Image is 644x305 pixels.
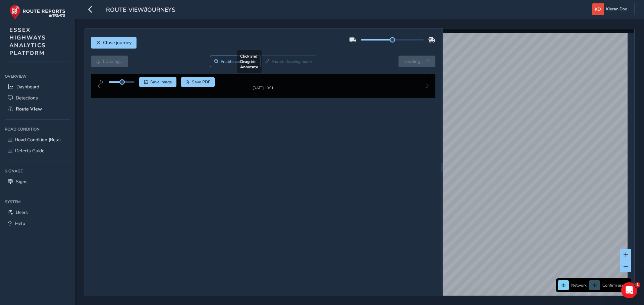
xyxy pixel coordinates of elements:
[9,26,46,57] span: ESSEX HIGHWAYS ANALYTICS PLATFORM
[16,95,38,101] span: Detections
[592,3,630,15] button: Kieran Doo
[602,283,629,288] span: Confirm assets
[5,218,70,229] a: Help
[9,5,65,20] img: rr logo
[150,79,172,85] span: Save image
[103,40,131,46] span: Close journey
[16,84,39,90] span: Dashboard
[15,137,61,143] span: Road Condition (Beta)
[16,106,42,112] span: Route View
[243,84,283,91] img: Thumbnail frame
[210,56,261,67] button: Zoom
[139,77,176,87] button: Save
[5,176,70,187] a: Signs
[106,6,175,15] span: route-view/journeys
[571,283,587,288] span: Network
[5,124,70,134] div: Road Condition
[181,77,215,87] button: PDF
[5,166,70,176] div: Signage
[5,103,70,115] a: Route View
[15,220,25,227] span: Help
[621,282,637,298] iframe: Intercom live chat
[606,3,627,15] span: Kieran Doo
[5,197,70,207] div: System
[5,207,70,218] a: Users
[635,282,640,288] span: 1
[15,148,44,154] span: Defects Guide
[16,209,28,216] span: Users
[592,3,604,15] img: diamond-layout
[5,71,70,81] div: Overview
[5,81,70,92] a: Dashboard
[221,59,256,64] span: Enable zoom mode
[5,92,70,103] a: Detections
[243,91,283,96] div: [DATE] 10:01
[16,178,28,185] span: Signs
[5,145,70,156] a: Defects Guide
[5,134,70,145] a: Road Condition (Beta)
[91,37,137,49] button: Close journey
[192,79,210,85] span: Save PDF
